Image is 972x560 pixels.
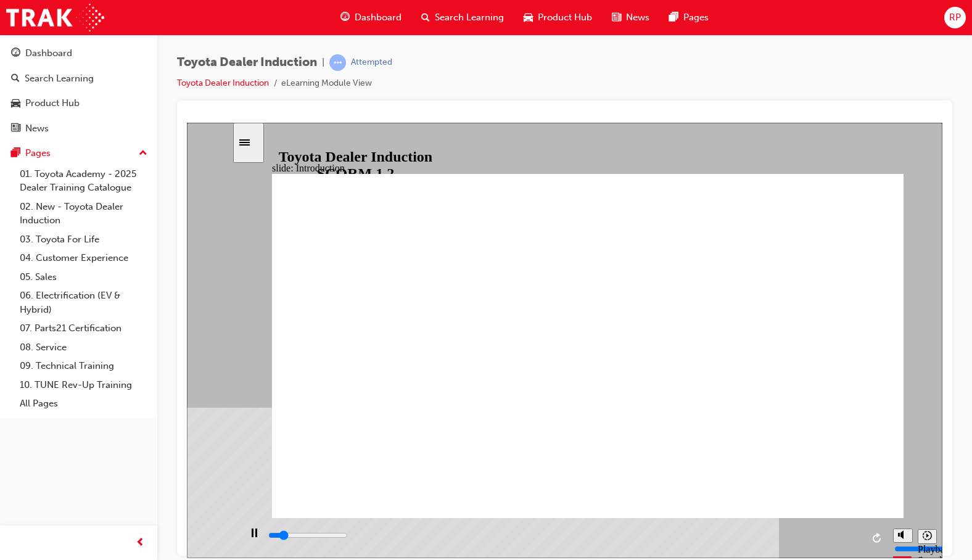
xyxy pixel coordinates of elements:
[5,142,152,165] button: Pages
[25,146,51,160] div: Pages
[355,10,402,25] span: Dashboard
[731,406,750,421] button: Playback speed
[340,10,350,25] span: guage-icon
[139,146,147,162] span: up-icon
[700,395,749,435] div: misc controls
[15,197,152,230] a: 02. New - Toyota Dealer Induction
[25,121,49,136] div: News
[322,56,324,70] span: |
[25,46,72,60] div: Dashboard
[683,10,709,25] span: Pages
[177,78,269,88] a: Toyota Dealer Induction
[944,7,966,28] button: RP
[351,57,392,68] div: Attempted
[15,249,152,268] a: 04. Customer Experience
[514,5,602,30] a: car-iconProduct Hub
[11,98,20,109] span: car-icon
[538,10,592,25] span: Product Hub
[15,268,152,287] a: 05. Sales
[11,123,20,134] span: news-icon
[53,395,700,435] div: playback controls
[25,72,94,86] div: Search Learning
[81,408,161,418] input: slide progress
[435,10,504,25] span: Search Learning
[177,56,317,70] span: Toyota Dealer Induction
[669,10,678,25] span: pages-icon
[5,42,152,65] a: Dashboard
[15,338,152,357] a: 08. Service
[5,92,152,115] a: Product Hub
[15,376,152,395] a: 10. TUNE Rev-Up Training
[626,10,649,25] span: News
[11,48,20,59] span: guage-icon
[5,67,152,90] a: Search Learning
[25,96,80,110] div: Product Hub
[136,535,145,551] span: prev-icon
[5,117,152,140] a: News
[15,286,152,319] a: 06. Electrification (EV & Hybrid)
[15,165,152,197] a: 01. Toyota Academy - 2025 Dealer Training Catalogue
[707,421,787,431] input: volume
[11,73,20,84] span: search-icon
[524,10,533,25] span: car-icon
[602,5,659,30] a: news-iconNews
[682,406,700,425] button: Replay (Ctrl+Alt+R)
[411,5,514,30] a: search-iconSearch Learning
[5,39,152,142] button: DashboardSearch LearningProduct HubNews
[281,76,372,91] li: eLearning Module View
[659,5,719,30] a: pages-iconPages
[15,356,152,376] a: 09. Technical Training
[15,230,152,249] a: 03. Toyota For Life
[329,54,346,71] span: learningRecordVerb_ATTEMPT-icon
[53,405,74,426] button: Pause (Ctrl+Alt+P)
[949,10,961,25] span: RP
[421,10,430,25] span: search-icon
[331,5,411,30] a: guage-iconDashboard
[15,319,152,338] a: 07. Parts21 Certification
[15,394,152,413] a: All Pages
[11,148,20,159] span: pages-icon
[706,406,726,420] button: Mute (Ctrl+Alt+M)
[6,4,104,31] img: Trak
[731,421,749,443] div: Playback Speed
[612,10,621,25] span: news-icon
